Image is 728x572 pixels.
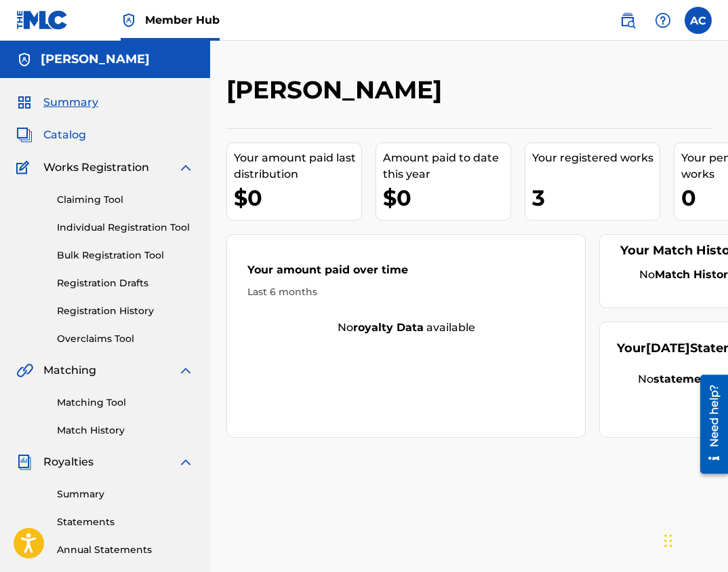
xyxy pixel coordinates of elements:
div: Help [649,7,676,34]
strong: statements [653,373,719,385]
img: expand [178,159,194,176]
a: Bulk Registration Tool [57,248,194,263]
div: Drag [664,520,672,561]
img: Works Registration [16,159,34,176]
a: Public Search [614,7,641,34]
span: Works Registration [43,159,149,176]
img: Accounts [16,52,33,68]
a: SummarySummary [16,94,98,111]
span: Member Hub [145,12,220,28]
h2: [PERSON_NAME] [226,75,449,105]
a: Matching Tool [57,396,194,410]
div: Amount paid to date this year [383,150,510,183]
img: expand [178,454,194,470]
a: Summary [57,487,194,501]
img: Royalties [16,454,33,470]
span: [DATE] [646,341,690,356]
div: Your amount paid last distribution [234,150,361,183]
span: Summary [43,94,98,111]
span: Royalties [43,454,94,470]
img: expand [178,362,194,379]
a: Claiming Tool [57,193,194,207]
strong: royalty data [353,321,424,334]
iframe: Chat Widget [660,507,728,572]
a: Overclaims Tool [57,332,194,346]
div: Your amount paid over time [247,262,565,285]
div: Last 6 months [247,285,565,299]
a: Registration Drafts [57,276,194,290]
div: $0 [234,183,361,213]
a: Match History [57,423,194,438]
img: MLC Logo [16,10,68,30]
img: Summary [16,94,33,111]
div: No available [227,320,585,336]
a: CatalogCatalog [16,127,86,143]
a: Registration History [57,304,194,318]
a: Annual Statements [57,543,194,557]
a: Statements [57,515,194,529]
img: help [655,12,671,28]
img: search [620,12,636,28]
div: User Menu [685,7,712,34]
img: Matching [16,362,33,379]
div: $0 [383,183,510,213]
img: Top Rightsholder [121,12,137,28]
span: Catalog [43,127,86,143]
img: Catalog [16,127,33,143]
span: Matching [43,362,96,379]
iframe: Resource Center [690,370,728,479]
div: 3 [532,183,660,213]
div: Your registered works [532,150,660,166]
a: Individual Registration Tool [57,221,194,235]
h5: ALEXIS CLAUDIO-SERRANO [41,52,150,67]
